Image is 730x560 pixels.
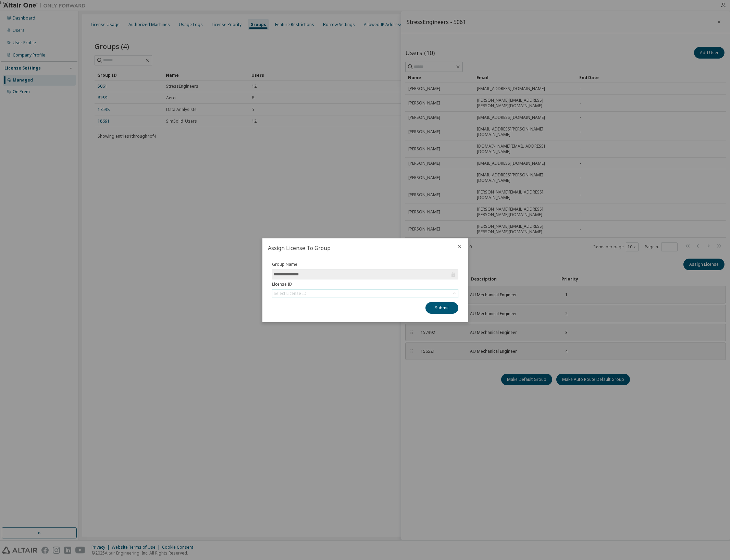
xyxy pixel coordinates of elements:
label: Group Name [272,262,458,267]
button: Submit [425,302,458,314]
label: License ID [272,282,458,287]
div: Select License ID [274,291,307,296]
h2: Assign License To Group [262,238,451,258]
button: close [457,244,462,249]
div: Select License ID [272,289,458,298]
